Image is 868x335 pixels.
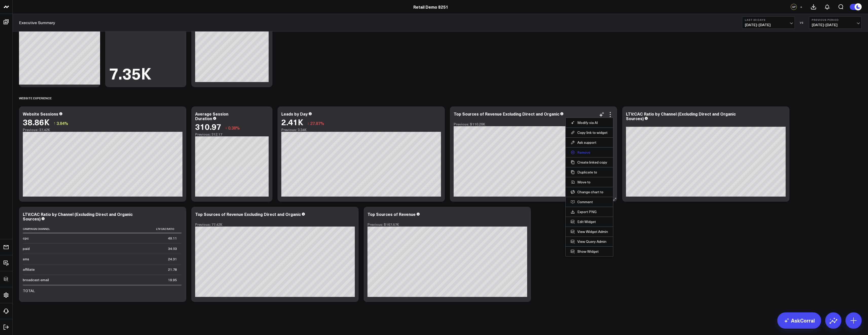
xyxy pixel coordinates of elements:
span: 0.38% [228,125,240,131]
b: Previous Period [812,18,859,21]
button: Copy link to widget [571,130,608,135]
span: [DATE] - [DATE] [745,23,792,27]
div: 310.97 [195,122,221,131]
div: 2.41K [281,117,303,126]
div: Previous: 3.34K [281,128,441,132]
div: Previous: 77.42K [195,222,355,227]
button: Change chart to [571,190,608,194]
div: 7.35K [109,65,151,81]
a: View Widget Admin [571,229,608,234]
div: Previous: 312.17 [195,132,269,136]
button: Last 30 Days[DATE]-[DATE] [742,17,795,29]
div: paid [23,246,30,251]
button: Modify via AI [571,120,608,125]
span: [DATE] - [DATE] [812,23,859,27]
span: + [800,5,802,9]
button: Remove [571,150,608,155]
div: 19.95 [168,277,177,282]
div: LTV:CAC Ratio by Channel (Excluding Direct and Organic Sources) [626,111,736,121]
span: 27.87% [310,120,324,126]
span: ↓ [225,124,227,131]
div: TOTAL [23,288,35,293]
div: Top Sources of Revenue [367,211,416,217]
div: cpc [23,236,29,241]
div: 21.78 [168,267,177,272]
div: Top Sources of Revenue Excluding Direct and Organic [195,211,301,217]
div: LTV:CAC Ratio by Channel (Excluding Direct and Organic Sources) [23,211,133,221]
div: 34.03 [168,246,177,251]
div: Previous: 37.42K [23,128,182,132]
div: GP [791,4,797,10]
div: Website Sessions [23,111,58,117]
span: ↓ [307,120,309,126]
div: sms [23,257,29,262]
button: Duplicate to [571,170,608,174]
button: Comment [571,200,608,204]
button: Previous Period[DATE]-[DATE] [809,17,862,29]
div: affiliate [23,267,35,272]
div: 24.31 [168,257,177,262]
b: Last 30 Days [745,18,792,21]
button: Create linked copy [571,160,608,165]
div: 38.86K [23,117,50,126]
span: ↑ [53,120,56,126]
a: Show Widget [571,249,608,254]
button: Ask support [571,140,608,145]
div: Top Sources of Revenue Excluding Direct and Organic [454,111,559,117]
a: AskCorral [777,312,821,329]
div: Leads by Day [281,111,308,117]
span: 3.84% [57,120,68,126]
button: Edit Widget [571,219,608,224]
div: 49.11 [168,236,177,241]
a: View Query Admin [571,239,608,244]
button: Move to [571,180,608,184]
button: + [798,4,804,10]
a: Retail Demo 8251 [413,4,448,10]
th: Campaign Channel [23,225,73,233]
a: Export PNG [571,210,608,214]
a: Executive Summary [19,20,55,25]
div: broadcast-email [23,277,49,282]
div: Previous: $167.57K [367,222,527,227]
div: VS [797,21,806,24]
div: Previous: $110.28K [454,122,613,126]
th: Ltv Cac Ratio [73,225,181,233]
div: Website Experience [19,92,52,104]
div: Average Session Duration [195,111,228,121]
